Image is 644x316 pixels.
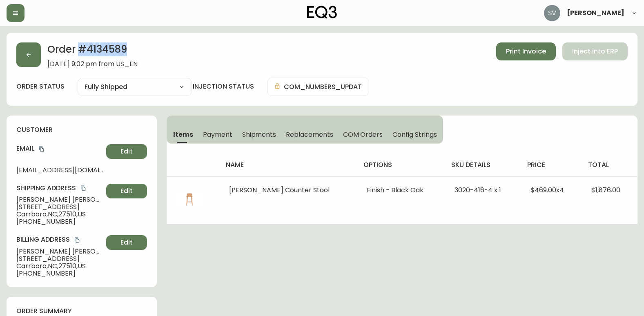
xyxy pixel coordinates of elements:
h4: price [527,160,575,169]
span: [STREET_ADDRESS] [16,203,103,211]
span: Config Strings [392,130,437,139]
span: Replacements [286,130,333,139]
h4: options [363,160,438,169]
h4: injection status [193,82,254,91]
h4: name [226,160,351,169]
h4: sku details [451,160,514,169]
span: Items [173,130,193,139]
button: copy [38,145,46,153]
button: copy [73,236,81,244]
button: Print Invoice [496,42,556,60]
span: [PHONE_NUMBER] [16,270,103,277]
span: [STREET_ADDRESS] [16,255,103,263]
span: $1,876.00 [591,185,620,195]
span: Carrboro , NC , 27510 , US [16,263,103,270]
span: Payment [203,130,232,139]
h4: customer [16,125,147,134]
label: order status [16,82,65,91]
span: Print Invoice [506,47,546,56]
li: Finish - Black Oak [367,187,435,194]
h4: Email [16,144,103,153]
h4: order summary [16,307,147,316]
span: COM Orders [343,130,383,139]
span: $469.00 x 4 [530,185,564,195]
img: logo [307,6,337,19]
button: copy [79,184,87,192]
span: [PERSON_NAME] [PERSON_NAME] [16,196,103,203]
span: [PERSON_NAME] [PERSON_NAME] [16,248,103,255]
h4: total [588,160,631,169]
span: Shipments [242,130,276,139]
img: 3020-416-400-1-cl49usvvo20pz0114dpcyujec.jpg [176,187,203,213]
span: Carrboro , NC , 27510 , US [16,211,103,218]
img: 0ef69294c49e88f033bcbeb13310b844 [544,5,560,21]
h2: Order # 4134589 [47,42,138,60]
h4: Shipping Address [16,184,103,193]
h4: Billing Address [16,235,103,244]
span: 3020-416-4 x 1 [455,185,501,195]
span: Edit [120,187,133,196]
span: [PERSON_NAME] Counter Stool [229,185,330,195]
button: Edit [106,144,147,159]
span: Edit [120,238,133,247]
span: [PERSON_NAME] [567,10,624,16]
span: [EMAIL_ADDRESS][DOMAIN_NAME] [16,167,103,174]
span: [DATE] 9:02 pm from US_EN [47,60,138,68]
button: Edit [106,184,147,198]
span: [PHONE_NUMBER] [16,218,103,225]
span: Edit [120,147,133,156]
button: Edit [106,235,147,250]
